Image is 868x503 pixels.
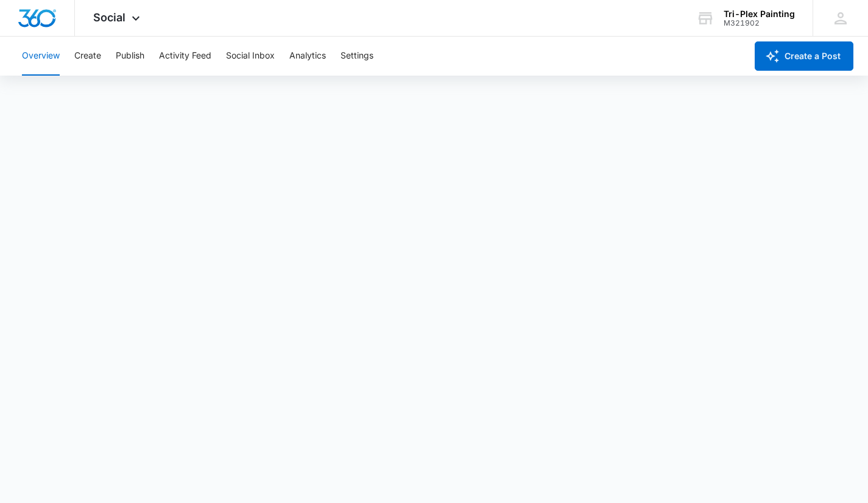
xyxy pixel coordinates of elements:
button: Activity Feed [159,37,211,76]
button: Analytics [289,37,326,76]
div: account id [724,19,795,27]
button: Create a Post [755,41,853,71]
button: Settings [340,37,373,76]
div: account name [724,9,795,19]
button: Create [74,37,101,76]
button: Overview [22,37,60,76]
button: Publish [116,37,144,76]
span: Social [93,11,125,24]
button: Social Inbox [226,37,275,76]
